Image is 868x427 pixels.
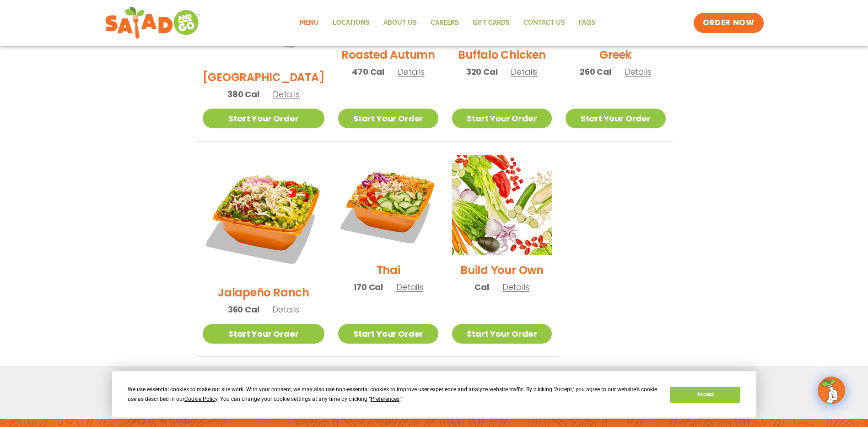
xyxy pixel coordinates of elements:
span: 260 Cal [580,66,611,78]
img: Product photo for Jalapeño Ranch Salad [203,155,325,278]
span: Details [273,88,300,100]
span: Details [398,66,425,77]
span: 380 Cal [227,88,259,100]
a: Start Your Order [452,324,552,344]
span: ORDER NOW [703,17,754,28]
a: About Us [377,12,424,33]
a: GIFT CARDS [466,12,517,33]
h2: Build Your Own [460,262,544,278]
a: Start Your Order [338,109,438,128]
span: Details [625,66,652,77]
img: new-SAG-logo-768×292 [105,5,201,41]
a: Careers [424,12,466,33]
a: Start Your Order [452,109,552,128]
a: Start Your Order [338,324,438,344]
button: Accept [670,387,740,403]
a: Start Your Order [203,324,325,344]
h2: Greek [599,47,631,63]
span: Details [272,304,299,315]
a: Start Your Order [203,109,325,128]
span: 320 Cal [466,66,498,78]
span: Details [511,66,538,77]
span: Preferences [371,396,399,402]
img: wpChatIcon [819,378,844,403]
h2: Jalapeño Ranch [218,285,309,301]
a: ORDER NOW [694,13,763,33]
span: 470 Cal [352,66,384,78]
span: 170 Cal [353,281,383,293]
h2: [GEOGRAPHIC_DATA] [203,69,325,85]
a: Contact Us [517,12,572,33]
span: Cookie Policy [184,396,217,402]
a: Start Your Order [566,109,665,128]
a: Menu [293,12,326,33]
span: 360 Cal [228,303,259,316]
div: We use essential cookies to make our site work. With your consent, we may also use non-essential ... [128,385,659,404]
a: Locations [326,12,377,33]
span: Cal [474,281,489,293]
h2: Buffalo Chicken [458,47,545,63]
h2: Thai [377,262,400,278]
div: Cookie Consent Prompt [112,371,756,418]
img: Product photo for Thai Salad [338,155,438,255]
a: FAQs [572,12,602,33]
span: Details [502,281,529,293]
h2: Roasted Autumn [341,47,435,63]
nav: Menu [293,12,602,33]
img: Product photo for Build Your Own [452,155,552,255]
span: Details [396,281,423,293]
